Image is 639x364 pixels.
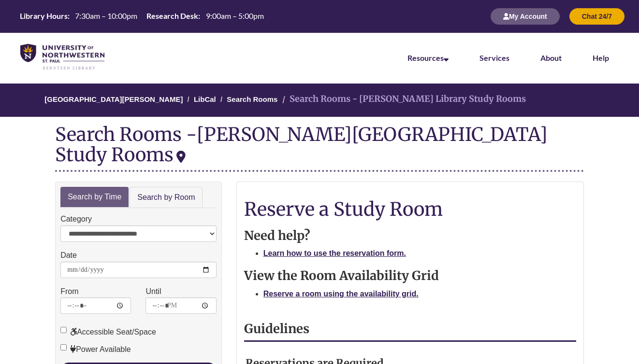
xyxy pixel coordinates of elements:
[194,95,216,103] a: LibCal
[60,213,92,225] label: Category
[55,84,584,117] nav: Breadcrumb
[60,343,131,356] label: Power Available
[44,95,183,103] a: [GEOGRAPHIC_DATA][PERSON_NAME]
[227,95,277,103] a: Search Rooms
[206,11,264,20] span: 9:00am – 5:00pm
[16,11,267,22] a: Hours Today
[16,11,71,21] th: Library Hours:
[143,11,202,21] th: Research Desk:
[479,53,509,62] a: Services
[55,123,548,166] div: [PERSON_NAME][GEOGRAPHIC_DATA] Study Rooms
[55,124,584,171] div: Search Rooms -
[145,285,161,298] label: Until
[75,11,137,20] span: 7:30am – 10:00pm
[130,187,203,209] a: Search by Room
[16,11,267,21] table: Hours Today
[60,249,77,262] label: Date
[20,44,104,70] img: UNWSP Library Logo
[60,187,129,208] a: Search by Time
[491,12,560,20] a: My Account
[60,326,156,338] label: Accessible Seat/Space
[244,321,309,336] strong: Guidelines
[263,290,419,298] a: Reserve a room using the availability grid.
[569,8,624,25] button: Chat 24/7
[244,268,439,283] strong: View the Room Availability Grid
[60,327,67,333] input: Accessible Seat/Space
[60,285,78,298] label: From
[244,199,576,219] h1: Reserve a Study Room
[593,53,609,62] a: Help
[263,249,406,257] a: Learn how to use the reservation form.
[244,228,310,243] strong: Need help?
[280,92,526,106] li: Search Rooms - [PERSON_NAME] Library Study Rooms
[60,344,67,350] input: Power Available
[407,53,449,62] a: Resources
[491,8,560,25] button: My Account
[569,12,624,20] a: Chat 24/7
[540,53,562,62] a: About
